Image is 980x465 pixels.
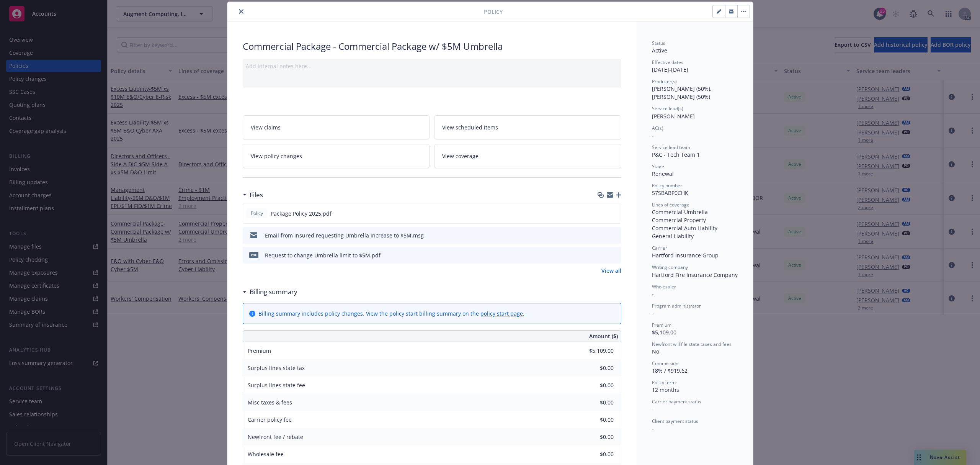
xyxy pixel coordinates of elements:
input: 0.00 [568,414,618,426]
span: Newfront fee / rebate [248,433,303,440]
span: [PERSON_NAME] [652,113,695,120]
span: View policy changes [251,152,302,160]
span: pdf [249,252,258,258]
span: Stage [652,163,664,170]
span: No [652,348,659,355]
span: Hartford Insurance Group [652,252,719,259]
div: Files [243,190,263,200]
span: $5,109.00 [652,329,676,336]
span: Effective dates [652,59,683,65]
a: View policy changes [243,144,430,168]
span: Wholesale fee [248,450,284,458]
input: 0.00 [568,431,618,443]
div: Commercial Property [652,216,738,224]
span: View claims [251,123,281,131]
div: Request to change Umbrella limit to $5M.pdf [265,251,381,259]
span: Service lead(s) [652,105,683,112]
span: Program administrator [652,303,701,309]
div: Email from insured requesting Umbrella increase to $5M.msg [265,231,424,239]
span: [PERSON_NAME] (50%), [PERSON_NAME] (50%) [652,85,713,100]
span: Renewal [652,170,674,177]
h3: Billing summary [250,287,297,297]
input: 0.00 [568,397,618,408]
button: download file [599,251,605,259]
span: Active [652,47,667,54]
span: Newfront will file state taxes and fees [652,341,732,347]
div: Commercial Umbrella [652,208,738,216]
span: 12 months [652,386,679,393]
span: Policy term [652,379,676,386]
button: download file [599,231,605,239]
button: preview file [611,251,618,259]
div: [DATE] - [DATE] [652,59,738,74]
span: 57SBABP0CHK [652,189,688,196]
span: AC(s) [652,125,663,131]
span: Package Policy 2025.pdf [271,210,332,218]
span: - [652,309,654,317]
span: 18% / $919.62 [652,367,688,374]
input: 0.00 [568,362,618,374]
span: - [652,425,654,432]
span: Carrier [652,245,667,251]
div: General Liability [652,232,738,240]
span: Producer(s) [652,78,677,85]
input: 0.00 [568,380,618,391]
div: Commercial Package - Commercial Package w/ $5M Umbrella [243,40,621,53]
span: Carrier payment status [652,398,701,405]
input: 0.00 [568,449,618,460]
span: View coverage [442,152,479,160]
span: - [652,406,654,413]
span: P&C - Tech Team 1 [652,151,700,158]
a: View all [601,267,621,275]
button: download file [599,210,605,218]
a: policy start page [480,310,523,317]
span: Premium [652,322,671,328]
span: Surplus lines state tax [248,364,305,372]
a: View coverage [434,144,621,168]
button: close [237,7,246,16]
span: Policy [484,8,503,16]
div: Commercial Auto Liability [652,224,738,232]
span: Premium [248,347,271,354]
button: preview file [611,210,618,218]
a: View scheduled items [434,115,621,139]
span: Policy [249,210,265,217]
button: preview file [611,231,618,239]
span: - [652,290,654,298]
span: Hartford Fire Insurance Company [652,271,738,278]
span: Surplus lines state fee [248,381,305,389]
div: Billing summary [243,287,297,297]
span: Misc taxes & fees [248,399,292,406]
span: View scheduled items [442,123,498,131]
span: Carrier policy fee [248,416,292,423]
span: Status [652,40,665,46]
span: - [652,132,654,139]
span: Commission [652,360,678,367]
span: Policy number [652,182,682,189]
span: Writing company [652,264,688,270]
span: Client payment status [652,418,698,424]
span: Wholesaler [652,283,676,290]
h3: Files [250,190,263,200]
input: 0.00 [568,345,618,357]
span: Service lead team [652,144,690,151]
span: Lines of coverage [652,201,689,208]
div: Billing summary includes policy changes. View the policy start billing summary on the . [258,309,524,318]
div: Add internal notes here... [246,62,618,70]
span: Amount ($) [589,332,618,340]
a: View claims [243,115,430,139]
